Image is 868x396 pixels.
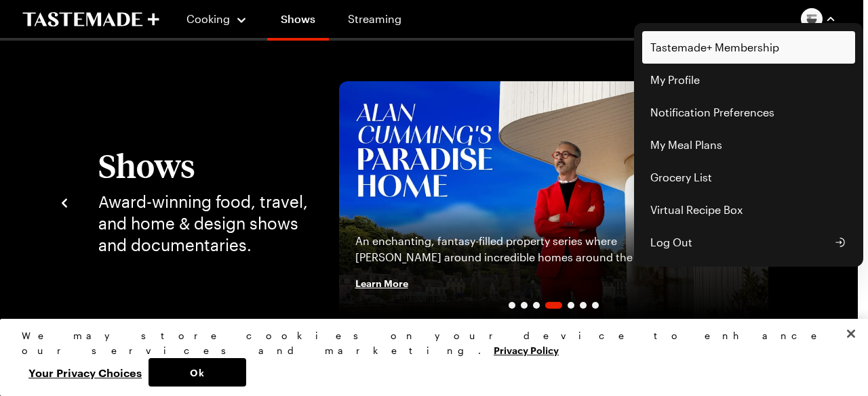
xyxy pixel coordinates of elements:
div: Profile picture [634,23,863,267]
a: My Meal Plans [642,129,855,161]
a: Tastemade+ Membership [642,31,855,64]
button: Profile picture [801,8,836,30]
a: Notification Preferences [642,96,855,129]
div: Privacy [22,328,835,387]
a: Virtual Recipe Box [642,194,855,226]
div: We may store cookies on your device to enhance our services and marketing. [22,328,835,358]
span: Log Out [650,234,692,250]
button: Your Privacy Choices [22,358,149,387]
img: Profile picture [801,8,823,30]
a: Grocery List [642,161,855,194]
button: Close [836,319,866,349]
button: Ok [149,358,246,387]
a: More information about your privacy, opens in a new tab [494,343,559,356]
a: My Profile [642,64,855,96]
